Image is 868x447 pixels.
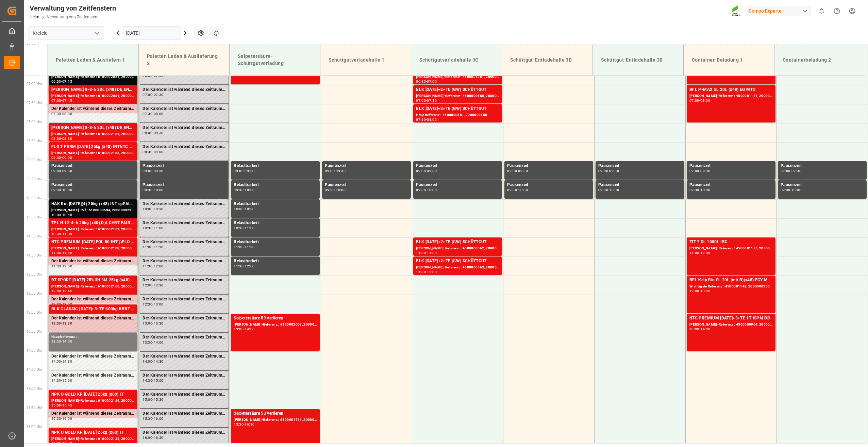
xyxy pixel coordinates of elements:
div: - [608,169,609,172]
div: - [61,137,62,140]
div: 10:30 [234,227,244,230]
div: 13:30 [62,322,72,325]
div: - [152,227,153,230]
div: Der Kalender ist während dieses Zeitraums gesperrt. [143,144,226,150]
div: 08:00 [143,131,152,134]
span: 10:30 Uhr [27,215,42,219]
div: 11:00 [143,246,152,249]
div: 11:00 [62,232,72,235]
div: Hauptreferenz : 4500000561, 2000000150 [416,112,499,118]
div: 15:00 [154,379,164,382]
div: - [61,379,62,382]
div: 10:00 [245,188,254,192]
div: - [61,340,62,343]
div: 10:30 [154,208,164,211]
div: 12:00 [154,265,164,268]
div: 09:00 [325,169,335,172]
div: 13:00 [700,289,710,293]
div: - [426,80,427,83]
div: 13:00 [234,328,244,331]
div: 08:00 [51,137,61,140]
div: [PERSON_NAME]-Referenz : 6100002160, 2000001604 [51,284,135,289]
div: 10:00 [336,188,346,192]
div: Der Kalender ist während dieses Zeitraums gesperrt. [143,372,226,379]
div: Der Kalender ist während dieses Zeitraums gesperrt. [143,220,226,227]
div: - [61,213,62,216]
div: Pausenzeit [781,182,864,188]
div: [PERSON_NAME]-Referenz : 6100002084, 2000001578 [51,93,135,99]
div: 07:00 [427,80,437,83]
div: - [152,188,153,192]
div: - [152,379,153,382]
div: 11:30 [143,265,152,268]
div: 09:30 [427,169,437,172]
div: - [152,112,153,115]
div: 14:30 [62,360,72,363]
div: - [244,246,245,249]
div: - [152,93,153,96]
div: - [426,188,427,192]
div: 09:30 [609,169,619,172]
div: [PERSON_NAME]-Referenz : 6100002084, 2000001578 [51,74,135,80]
div: 10:00 [62,188,72,192]
div: 07:00 [143,93,152,96]
div: - [61,156,62,159]
div: 09:00 [781,169,790,172]
div: Pausenzeit [143,182,226,188]
span: 09:30 Uhr [27,177,42,181]
div: - [152,265,153,268]
div: 09:30 [689,188,699,192]
div: 09:30 [791,169,801,172]
div: [PERSON_NAME]-Referenz : 4500001144, 2000000350 [689,93,773,99]
div: 11:30 [154,246,164,249]
div: 07:00 [416,99,426,102]
div: [PERSON_NAME] 8-8-6 20L (x48) DE,ENKabri Grün 10-4-7 20 L (x48) DE,EN,FR,NLBFL P-MAX SL 20L (x48)... [51,125,135,131]
div: 12:30 [143,303,152,306]
div: 11:30 [234,265,244,268]
div: 09:30 [245,169,254,172]
div: 12:30 [154,284,164,287]
div: - [152,150,153,153]
div: - [517,169,518,172]
a: Heim [30,15,39,19]
span: 13:00 Uhr [27,311,42,314]
div: 11:00 [154,227,164,230]
div: 07:15 [62,80,72,83]
div: 07:30 [154,93,164,96]
div: [PERSON_NAME]-Referenz : 4500001175, 2000000991 [689,246,773,251]
div: [PERSON_NAME]-Referenz : 4500000904, 2000000789 [689,322,773,328]
div: [PERSON_NAME]-Referenz : 6100002183, 2000001706 [51,150,135,156]
div: - [426,251,427,254]
div: HAK Rot [DATE](4) 25kg (x48) INT spPALHAK Basis 2 [DATE](+4) 25kg (x48) BASIS; BFL Aktiv [DATE] S... [51,201,135,208]
span: 14:00 Uhr [27,349,42,352]
div: 07:00 [689,99,699,102]
div: BLK [DATE]+2+TE (GW) SCHÜTTGUT [416,239,499,246]
div: 10:00 [51,213,61,216]
div: Container-Beladung 1 [689,54,769,66]
div: 10:00 [791,188,801,192]
div: 08:00 [700,99,710,102]
div: [PERSON_NAME]-Referenz : 4500000560, 2000000150 [416,93,499,99]
div: Salpetersäure-Schüttgutverladung [235,50,315,70]
input: TT-MM-JJJJ [122,27,181,39]
div: Pausenzeit [143,163,226,169]
div: 08:30 [143,150,152,153]
div: 12:00 [62,265,72,268]
div: - [152,341,153,344]
div: Der Kalender ist während dieses Zeitraums gesperrt. [51,315,134,322]
div: - [244,265,245,268]
div: 09:30 [234,188,244,192]
div: - [790,188,791,192]
div: Wichtigste Referenz : 4500001142, 2000000350 [689,284,773,289]
div: - [699,188,700,192]
div: Pausenzeit [781,163,864,169]
div: Belastbarkeit [234,163,317,169]
div: 08:00 [62,112,72,115]
span: 14:30 Uhr [27,368,42,371]
div: 10:30 [51,232,61,235]
div: Der Kalender ist während dieses Zeitraums gesperrt. [143,315,226,322]
div: - [152,131,153,134]
div: 07:45 [62,99,72,102]
div: 07:30 [143,112,152,115]
div: 09:30 [507,188,517,192]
